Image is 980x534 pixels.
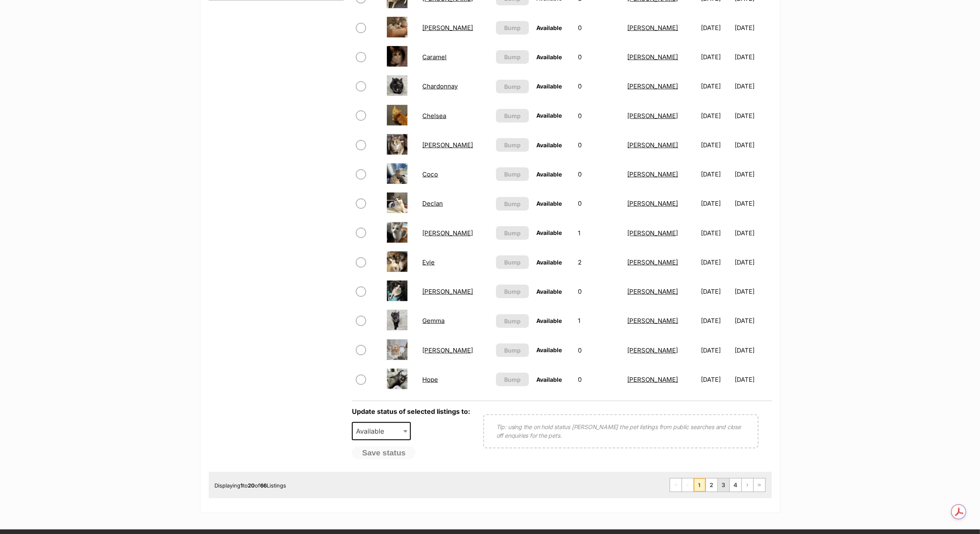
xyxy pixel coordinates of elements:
[698,43,734,71] td: [DATE]
[496,50,529,64] button: Bump
[628,82,678,90] a: [PERSON_NAME]
[504,375,521,384] span: Bump
[422,24,473,32] a: [PERSON_NAME]
[496,226,529,240] button: Bump
[422,141,473,149] a: [PERSON_NAME]
[735,219,771,247] td: [DATE]
[698,160,734,188] td: [DATE]
[504,258,521,267] span: Bump
[536,83,562,90] span: Available
[536,171,562,178] span: Available
[742,478,753,492] a: Next page
[504,229,521,237] span: Bump
[628,200,678,207] a: [PERSON_NAME]
[504,111,521,120] span: Bump
[422,82,458,90] a: Chardonnay
[496,344,529,357] button: Bump
[504,346,521,355] span: Bump
[496,314,529,328] button: Bump
[496,255,529,269] button: Bump
[575,189,623,218] td: 0
[422,288,473,295] a: [PERSON_NAME]
[241,482,243,489] strong: 1
[628,170,678,178] a: [PERSON_NAME]
[670,478,682,492] span: First page
[628,24,678,32] a: [PERSON_NAME]
[628,346,678,354] a: [PERSON_NAME]
[496,167,529,181] button: Bump
[496,138,529,152] button: Bump
[682,478,694,492] span: Previous page
[735,72,771,100] td: [DATE]
[698,248,734,276] td: [DATE]
[735,306,771,335] td: [DATE]
[575,160,623,188] td: 0
[352,407,470,416] label: Update status of selected listings to:
[387,163,407,184] img: Coco
[698,306,734,335] td: [DATE]
[504,317,521,325] span: Bump
[422,317,445,325] a: Gemma
[698,72,734,100] td: [DATE]
[698,102,734,130] td: [DATE]
[536,317,562,324] span: Available
[698,131,734,159] td: [DATE]
[215,482,286,489] span: Displaying to of Listings
[575,277,623,306] td: 0
[422,376,438,383] a: Hope
[698,365,734,394] td: [DATE]
[422,53,447,61] a: Caramel
[496,80,529,93] button: Bump
[735,336,771,365] td: [DATE]
[536,346,562,353] span: Available
[735,248,771,276] td: [DATE]
[504,141,521,149] span: Bump
[536,288,562,295] span: Available
[536,200,562,207] span: Available
[504,53,521,61] span: Bump
[754,478,765,492] a: Last page
[698,219,734,247] td: [DATE]
[504,23,521,32] span: Bump
[496,21,529,35] button: Bump
[422,258,435,266] a: Evie
[735,160,771,188] td: [DATE]
[698,14,734,42] td: [DATE]
[706,478,717,492] a: Page 2
[261,482,267,489] strong: 66
[575,365,623,394] td: 0
[735,277,771,306] td: [DATE]
[536,376,562,383] span: Available
[694,478,705,492] span: Page 1
[496,285,529,298] button: Bump
[353,425,392,437] span: Available
[575,102,623,130] td: 0
[536,259,562,266] span: Available
[575,219,623,247] td: 1
[575,131,623,159] td: 0
[496,109,529,123] button: Bump
[735,102,771,130] td: [DATE]
[730,478,741,492] a: Page 4
[735,365,771,394] td: [DATE]
[735,189,771,218] td: [DATE]
[628,376,678,383] a: [PERSON_NAME]
[698,336,734,365] td: [DATE]
[496,373,529,386] button: Bump
[628,317,678,325] a: [PERSON_NAME]
[628,112,678,120] a: [PERSON_NAME]
[735,131,771,159] td: [DATE]
[422,346,473,354] a: [PERSON_NAME]
[670,478,766,492] nav: Pagination
[628,141,678,149] a: [PERSON_NAME]
[496,423,745,440] p: Tip: using the on hold status [PERSON_NAME] the pet listings from public searches and close off e...
[536,112,562,119] span: Available
[575,14,623,42] td: 0
[504,287,521,296] span: Bump
[735,14,771,42] td: [DATE]
[698,277,734,306] td: [DATE]
[628,258,678,266] a: [PERSON_NAME]
[575,43,623,71] td: 0
[628,288,678,295] a: [PERSON_NAME]
[422,112,446,120] a: Chelsea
